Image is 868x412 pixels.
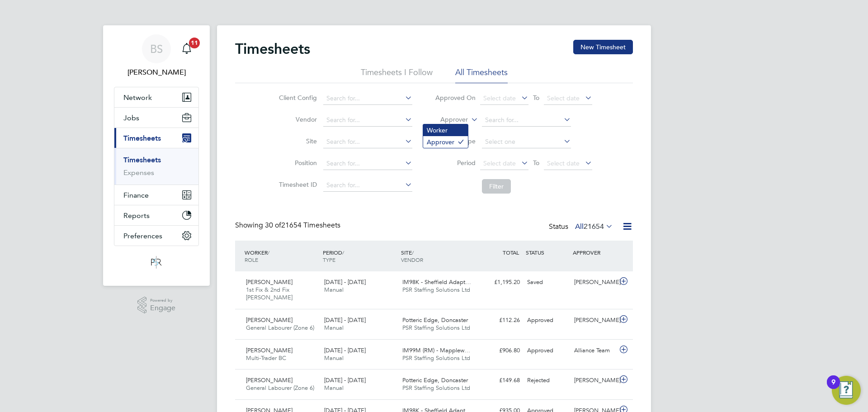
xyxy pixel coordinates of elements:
span: PSR Staffing Solutions Ltd [402,324,470,331]
span: / [342,249,344,256]
div: £906.80 [476,343,524,358]
span: General Labourer (Zone 6) [246,384,314,392]
div: Alliance Team [571,343,618,358]
div: 9 [831,382,835,394]
div: Saved [524,275,571,290]
label: Client Config [276,94,317,102]
label: Approver [427,115,468,124]
button: Finance [114,185,198,205]
span: Manual [324,324,344,331]
span: To [530,92,542,104]
span: [PERSON_NAME] [246,316,292,324]
span: Finance [123,191,149,199]
span: [DATE] - [DATE] [324,278,366,286]
span: [PERSON_NAME] [246,376,292,384]
span: 30 of [265,221,281,230]
div: [PERSON_NAME] [571,275,618,290]
span: [DATE] - [DATE] [324,376,366,384]
span: Multi-Trader BC [246,354,286,362]
span: PSR Staffing Solutions Ltd [402,354,470,362]
span: 21654 [584,222,604,231]
div: STATUS [524,244,571,260]
div: APPROVER [571,244,618,260]
label: Vendor [276,115,317,123]
span: Reports [123,211,150,220]
li: Timesheets I Follow [361,67,433,83]
span: 1st Fix & 2nd Fix [PERSON_NAME] [246,286,292,301]
span: PSR Staffing Solutions Ltd [402,286,470,294]
span: Timesheets [123,134,161,142]
span: Select date [547,159,580,167]
span: IM98K - Sheffield Adapt… [402,278,471,286]
label: Period [435,159,476,167]
span: Potteric Edge, Doncaster [402,316,468,324]
img: psrsolutions-logo-retina.png [148,255,165,270]
a: Powered byEngage [137,297,176,314]
span: TOTAL [503,249,519,256]
span: Jobs [123,114,139,122]
label: Site [276,137,317,145]
input: Search for... [323,92,412,105]
div: £1,195.20 [476,275,524,290]
input: Search for... [323,136,412,148]
label: Timesheet ID [276,180,317,189]
span: IM99M (RM) - Mapplew… [402,346,470,354]
span: / [268,249,269,256]
div: Showing [235,221,342,230]
input: Search for... [323,179,412,192]
div: [PERSON_NAME] [571,373,618,388]
span: [DATE] - [DATE] [324,316,366,324]
label: Position [276,159,317,167]
nav: Main navigation [103,25,210,286]
a: 11 [178,34,196,63]
span: TYPE [323,256,335,263]
span: Engage [150,304,175,312]
span: To [530,157,542,169]
a: Go to home page [114,255,199,270]
span: Powered by [150,297,175,304]
button: New Timesheet [573,40,633,54]
input: Search for... [482,114,571,127]
span: General Labourer (Zone 6) [246,324,314,331]
input: Select one [482,136,571,148]
span: / [412,249,414,256]
span: ROLE [245,256,258,263]
li: Worker [423,124,468,136]
input: Search for... [323,114,412,127]
div: Approved [524,343,571,358]
a: Expenses [123,168,154,177]
span: PSR Staffing Solutions Ltd [402,384,470,392]
span: Beth Seddon [114,67,199,78]
span: Select date [483,94,516,102]
span: Preferences [123,232,162,240]
div: PERIOD [321,244,399,268]
h2: Timesheets [235,40,310,58]
span: 21654 Timesheets [265,221,340,230]
li: Approver [423,136,468,148]
span: BS [150,43,163,55]
span: Manual [324,354,344,362]
div: £112.26 [476,313,524,328]
input: Search for... [323,157,412,170]
div: Approved [524,313,571,328]
a: BS[PERSON_NAME] [114,34,199,78]
div: WORKER [242,244,321,268]
button: Timesheets [114,128,198,148]
span: Select date [483,159,516,167]
button: Preferences [114,226,198,246]
span: [PERSON_NAME] [246,278,292,286]
div: Rejected [524,373,571,388]
li: All Timesheets [455,67,508,83]
span: Potteric Edge, Doncaster [402,376,468,384]
a: Timesheets [123,156,161,164]
button: Network [114,87,198,107]
label: Approved On [435,94,476,102]
span: [DATE] - [DATE] [324,346,366,354]
div: Status [549,221,615,233]
span: Network [123,93,152,102]
div: £149.68 [476,373,524,388]
button: Jobs [114,108,198,128]
span: Manual [324,286,344,294]
button: Reports [114,205,198,225]
span: [PERSON_NAME] [246,346,292,354]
